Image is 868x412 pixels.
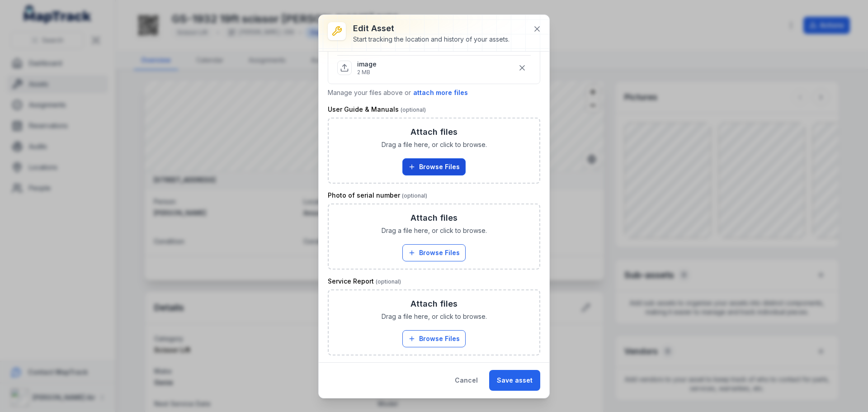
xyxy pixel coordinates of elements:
[402,158,466,175] button: Browse Files
[410,212,458,224] h3: Attach files
[328,191,427,200] label: Photo of serial number
[402,330,466,347] button: Browse Files
[353,35,509,44] div: Start tracking the location and history of your assets.
[382,140,487,149] span: Drag a file here, or click to browse.
[357,69,377,76] p: 2 MB
[328,277,401,286] label: Service Report
[382,312,487,321] span: Drag a file here, or click to browse.
[357,60,377,69] p: image
[413,88,468,98] button: attach more files
[328,88,540,98] p: Manage your files above or
[382,226,487,235] span: Drag a file here, or click to browse.
[410,298,458,310] h3: Attach files
[410,126,458,138] h3: Attach files
[402,244,466,261] button: Browse Files
[489,370,540,391] button: Save asset
[353,22,509,35] h3: Edit asset
[328,105,426,114] label: User Guide & Manuals
[447,370,486,391] button: Cancel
